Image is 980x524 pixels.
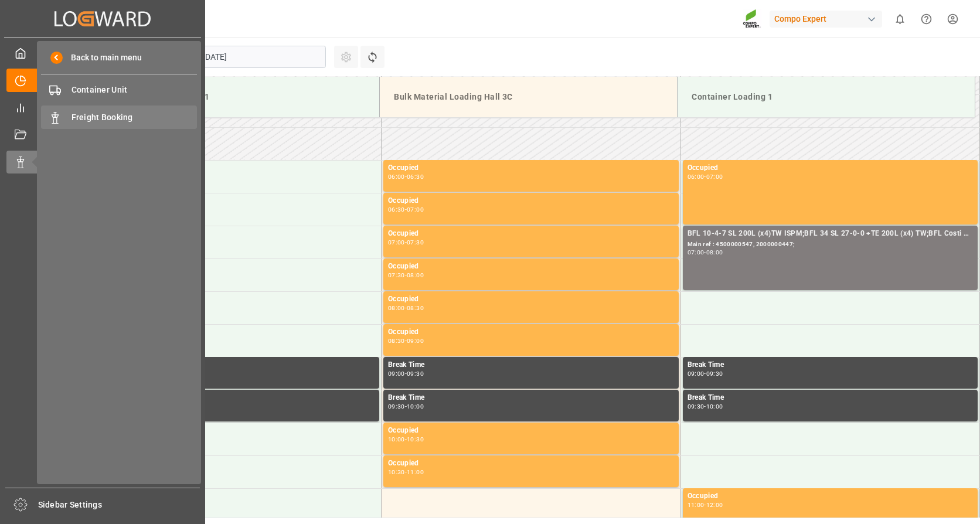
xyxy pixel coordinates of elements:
[770,8,887,30] button: Compo Expert
[388,273,405,278] div: 07:30
[388,371,405,376] div: 09:00
[688,392,974,404] div: Break Time
[388,195,674,207] div: Occupied
[706,250,723,255] div: 08:00
[887,6,913,32] button: show 0 new notifications
[687,86,965,108] div: Container Loading 1
[388,469,405,475] div: 10:30
[388,359,674,371] div: Break Time
[405,338,407,343] div: -
[704,404,706,409] div: -
[388,240,405,245] div: 07:00
[407,305,424,311] div: 08:30
[388,162,674,174] div: Occupied
[388,294,674,305] div: Occupied
[388,174,405,179] div: 06:00
[72,111,198,124] span: Freight Booking
[706,371,723,376] div: 09:30
[388,228,674,240] div: Occupied
[407,273,424,278] div: 08:00
[743,9,761,29] img: Screenshot%202023-09-29%20at%2010.02.21.png_1712312052.png
[407,240,424,245] div: 07:30
[6,69,199,91] a: Timeslot Management
[389,86,668,108] div: Bulk Material Loading Hall 3C
[38,499,200,511] span: Sidebar Settings
[388,305,405,311] div: 08:00
[706,502,723,508] div: 12:00
[704,371,706,376] div: -
[407,371,424,376] div: 09:30
[688,240,974,250] div: Main ref : 4500000547, 2000000447;
[72,84,198,96] span: Container Unit
[405,437,407,442] div: -
[388,404,405,409] div: 09:30
[688,228,974,240] div: BFL 10-4-7 SL 200L (x4)TW ISPM;BFL 34 SL 27-0-0 +TE 200L (x4) TW;BFL Costi SL 20L (x48) D,A,CH,EN;
[405,240,407,245] div: -
[41,106,197,128] a: Freight Booking
[688,359,974,371] div: Break Time
[405,305,407,311] div: -
[388,338,405,343] div: 08:30
[405,207,407,212] div: -
[407,469,424,475] div: 11:00
[6,42,199,64] a: My Cockpit
[407,207,424,212] div: 07:00
[41,79,197,101] a: Container Unit
[688,371,705,376] div: 09:00
[388,326,674,338] div: Occupied
[388,458,674,469] div: Occupied
[688,491,974,502] div: Occupied
[388,261,674,273] div: Occupied
[770,11,882,28] div: Compo Expert
[704,174,706,179] div: -
[91,86,370,108] div: Bulk Material Loading Hall 1
[63,52,142,64] span: Back to main menu
[196,46,326,68] input: DD.MM.YYYY
[388,207,405,212] div: 06:30
[405,273,407,278] div: -
[913,6,940,32] button: Help Center
[688,404,705,409] div: 09:30
[388,437,405,442] div: 10:00
[704,250,706,255] div: -
[688,162,974,174] div: Occupied
[405,174,407,179] div: -
[407,404,424,409] div: 10:00
[688,250,705,255] div: 07:00
[405,404,407,409] div: -
[407,437,424,442] div: 10:30
[388,392,674,404] div: Break Time
[706,174,723,179] div: 07:00
[407,338,424,343] div: 09:00
[89,392,375,404] div: Break Time
[688,502,705,508] div: 11:00
[405,469,407,475] div: -
[405,371,407,376] div: -
[89,359,375,371] div: Break Time
[688,174,705,179] div: 06:00
[706,404,723,409] div: 10:00
[388,425,674,437] div: Occupied
[704,502,706,508] div: -
[407,174,424,179] div: 06:30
